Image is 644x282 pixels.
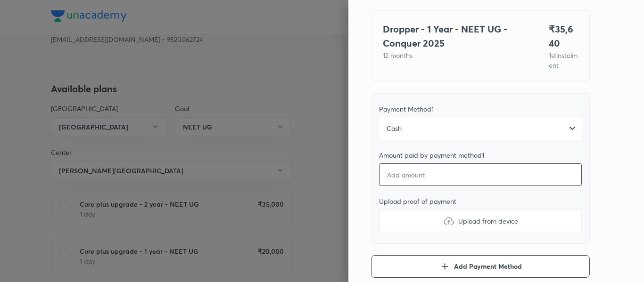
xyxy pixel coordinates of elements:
[383,50,526,60] p: 12 months
[379,105,582,113] div: Payment Method 1
[371,255,590,278] button: Add Payment Method
[549,22,578,50] h4: ₹ 35,640
[458,216,518,226] span: Upload from device
[379,163,582,186] input: Add amount
[549,50,578,70] p: 1 st instalment
[454,262,522,271] span: Add Payment Method
[379,197,582,206] div: Upload proof of payment
[387,124,402,133] span: Cash
[379,151,582,160] div: Amount paid by payment method 1
[383,22,526,50] h4: Dropper - 1 Year - NEET UG - Conquer 2025
[443,215,454,226] img: upload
